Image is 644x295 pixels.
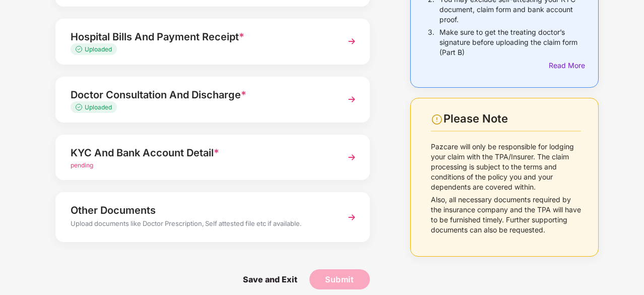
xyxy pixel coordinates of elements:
p: Make sure to get the treating doctor’s signature before uploading the claim form (Part B) [439,27,581,57]
div: Doctor Consultation And Discharge [71,87,331,103]
div: Other Documents [71,202,331,218]
img: svg+xml;base64,PHN2ZyBpZD0iV2FybmluZ18tXzI0eDI0IiBkYXRhLW5hbWU9Ildhcm5pbmcgLSAyNHgyNCIgeG1sbnM9Im... [431,113,443,126]
span: pending [71,161,93,169]
img: svg+xml;base64,PHN2ZyBpZD0iTmV4dCIgeG1sbnM9Imh0dHA6Ly93d3cudzMub3JnLzIwMDAvc3ZnIiB3aWR0aD0iMzYiIG... [343,148,361,166]
div: Hospital Bills And Payment Receipt [71,29,331,45]
img: svg+xml;base64,PHN2ZyBpZD0iTmV4dCIgeG1sbnM9Imh0dHA6Ly93d3cudzMub3JnLzIwMDAvc3ZnIiB3aWR0aD0iMzYiIG... [343,32,361,50]
span: Uploaded [85,103,112,111]
p: Also, all necessary documents required by the insurance company and the TPA will have to be furni... [431,195,581,235]
div: Read More [549,60,581,71]
button: Submit [309,269,370,289]
span: Save and Exit [233,269,307,289]
span: Uploaded [85,45,112,53]
img: svg+xml;base64,PHN2ZyB4bWxucz0iaHR0cDovL3d3dy53My5vcmcvMjAwMC9zdmciIHdpZHRoPSIxMy4zMzMiIGhlaWdodD... [76,46,85,52]
p: Pazcare will only be responsible for lodging your claim with the TPA/Insurer. The claim processin... [431,142,581,192]
img: svg+xml;base64,PHN2ZyBpZD0iTmV4dCIgeG1sbnM9Imh0dHA6Ly93d3cudzMub3JnLzIwMDAvc3ZnIiB3aWR0aD0iMzYiIG... [343,208,361,226]
div: KYC And Bank Account Detail [71,145,331,161]
img: svg+xml;base64,PHN2ZyB4bWxucz0iaHR0cDovL3d3dy53My5vcmcvMjAwMC9zdmciIHdpZHRoPSIxMy4zMzMiIGhlaWdodD... [76,104,85,110]
div: Upload documents like Doctor Prescription, Self attested file etc if available. [71,218,331,231]
img: svg+xml;base64,PHN2ZyBpZD0iTmV4dCIgeG1sbnM9Imh0dHA6Ly93d3cudzMub3JnLzIwMDAvc3ZnIiB3aWR0aD0iMzYiIG... [343,90,361,108]
div: Please Note [443,112,581,126]
p: 3. [428,27,434,57]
